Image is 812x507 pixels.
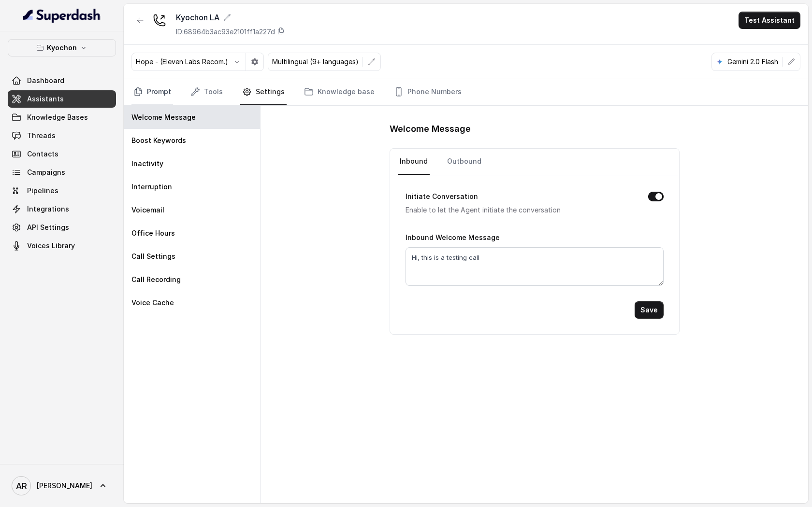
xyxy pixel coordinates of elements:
button: Test Assistant [739,12,800,29]
p: Voicemail [131,205,164,215]
span: Dashboard [27,76,64,85]
a: Pipelines [8,182,116,199]
span: Contacts [27,149,58,159]
a: Dashboard [8,72,116,89]
h1: Welcome Message [390,121,680,137]
span: API Settings [27,223,69,232]
a: Phone Numbers [392,79,464,105]
p: Hope - (Eleven Labs Recom.) [136,57,228,67]
a: Inbound [398,149,430,175]
a: Tools [188,79,225,105]
a: Settings [240,79,287,105]
span: Pipelines [27,186,58,196]
a: [PERSON_NAME] [8,472,116,499]
a: Assistants [8,90,116,108]
button: Kyochon [8,39,116,56]
span: Knowledge Bases [27,113,88,122]
span: Assistants [27,94,64,104]
p: Welcome Message [131,113,196,122]
span: [PERSON_NAME] [37,481,92,491]
label: Initiate Conversation [406,191,478,202]
p: Interruption [131,182,172,192]
textarea: Hi, this is a testing call [406,247,664,286]
a: Knowledge base [302,79,377,105]
nav: Tabs [131,79,800,105]
svg: google logo [716,58,724,66]
span: Voices Library [27,241,75,251]
a: API Settings [8,219,116,236]
p: ID: 68964b3ac93e2101ff1a227d [176,27,275,37]
label: Inbound Welcome Message [406,233,500,241]
text: AR [16,481,27,491]
a: Outbound [445,149,483,175]
a: Knowledge Bases [8,109,116,126]
a: Contacts [8,145,116,163]
p: Voice Cache [131,298,174,308]
p: Boost Keywords [131,136,186,145]
a: Prompt [131,79,173,105]
p: Multilingual (9+ languages) [272,57,359,67]
p: Inactivity [131,159,163,169]
span: Integrations [27,204,69,214]
a: Threads [8,127,116,144]
span: Threads [27,131,56,141]
div: Kyochon LA [176,12,285,23]
a: Campaigns [8,164,116,181]
p: Office Hours [131,228,175,238]
p: Gemini 2.0 Flash [727,57,778,67]
p: Kyochon [47,42,77,54]
span: Campaigns [27,168,65,177]
p: Enable to let the Agent initiate the conversation [406,204,633,216]
p: Call Settings [131,252,175,261]
a: Voices Library [8,237,116,254]
a: Integrations [8,200,116,218]
img: light.svg [23,8,101,23]
p: Call Recording [131,275,181,284]
button: Save [635,301,664,319]
nav: Tabs [398,149,671,175]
